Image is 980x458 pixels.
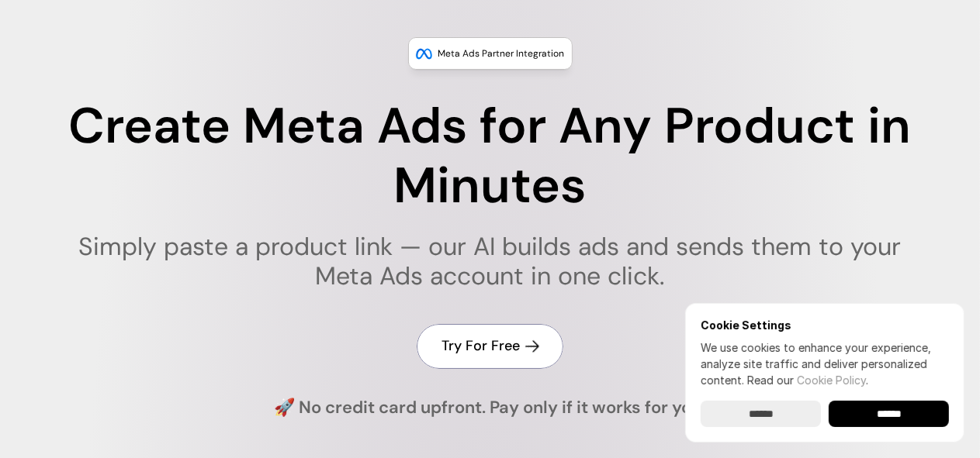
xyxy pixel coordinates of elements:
[442,336,520,356] h4: Try For Free
[417,324,563,368] a: Try For Free
[747,374,868,387] span: Read our .
[438,46,565,61] p: Meta Ads Partner Integration
[49,97,931,216] h1: Create Meta Ads for Any Product in Minutes
[797,374,866,387] a: Cookie Policy
[275,396,706,420] h4: 🚀 No credit card upfront. Pay only if it works for you.
[701,319,949,332] h6: Cookie Settings
[701,339,949,388] p: We use cookies to enhance your experience, analyze site traffic and deliver personalized content.
[49,232,931,291] h1: Simply paste a product link — our AI builds ads and sends them to your Meta Ads account in one cl...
